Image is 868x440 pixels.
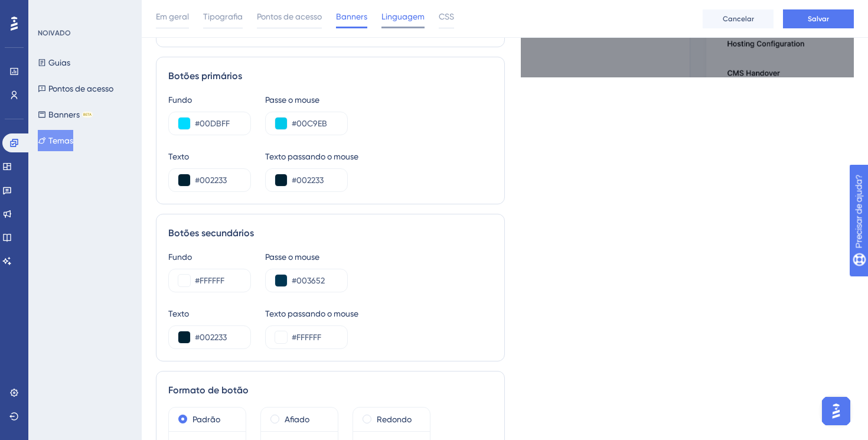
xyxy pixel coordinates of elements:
font: Tipografia [203,12,243,21]
font: Banners [336,12,367,21]
font: Formato de botão [168,384,249,396]
font: Botões primários [168,70,242,82]
font: Afiado [285,415,309,424]
button: Cancelar [703,9,774,28]
iframe: Banner de orientação ao usuário [7,7,326,41]
font: Redondo [377,415,412,424]
font: Texto passando o mouse [265,309,358,318]
font: Fundo [168,252,192,262]
span: Banner Text is shown here! [14,10,142,21]
font: NOIVADO [38,29,71,37]
button: Close banner [288,7,305,24]
font: Temas [48,136,73,145]
font: Fundo [168,95,192,105]
button: Pontos de acesso [38,78,113,99]
font: BETA [83,112,92,116]
button: Salvar [783,9,854,28]
font: Texto [168,152,189,161]
font: CSS [439,12,454,21]
font: Guias [48,58,70,67]
font: Precisar de ajuda? [28,5,102,14]
button: BannersBETA [38,104,93,125]
font: Passe o mouse [265,95,319,105]
font: Cancelar [723,15,754,23]
font: Padrão [192,415,220,424]
font: Pontos de acesso [48,84,113,93]
font: Banners [48,110,80,119]
font: Salvar [808,15,829,23]
font: Botões secundários [168,227,254,239]
button: Temas [38,130,73,151]
font: Texto [168,309,189,318]
button: Secondary [227,9,279,22]
font: Pontos de acesso [257,12,322,21]
font: Linguagem [381,12,425,21]
button: Guias [38,52,70,73]
button: Primary [183,9,223,22]
font: Texto passando o mouse [265,152,358,161]
font: Passe o mouse [265,252,319,262]
iframe: Iniciador do Assistente de IA do UserGuiding [818,393,854,429]
font: Em geral [156,12,189,21]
